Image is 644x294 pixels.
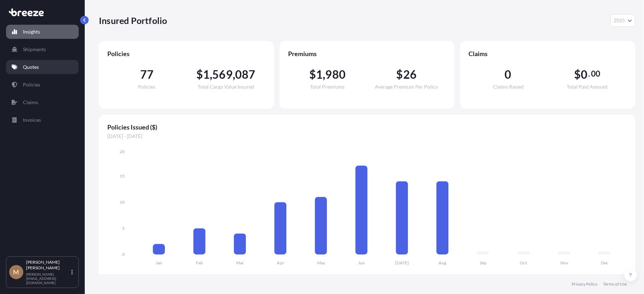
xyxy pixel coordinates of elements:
[236,260,244,266] tspan: Mar
[317,260,326,266] tspan: May
[395,260,409,266] tspan: [DATE]
[574,69,581,80] span: $
[122,252,125,257] tspan: 0
[13,269,19,276] span: M
[26,272,70,285] p: [PERSON_NAME][EMAIL_ADDRESS][DOMAIN_NAME]
[122,226,125,231] tspan: 5
[6,113,79,127] a: Invoices
[26,259,70,271] p: [PERSON_NAME] [PERSON_NAME]
[138,84,155,89] span: Policies
[107,49,266,58] span: Policies
[375,84,438,89] span: Average Premium Per Policy
[6,25,79,39] a: Insights
[493,84,524,89] span: Claims Raised
[235,69,256,80] span: 087
[23,46,46,53] p: Shipments
[156,260,162,266] tspan: Jan
[210,69,212,80] span: ,
[567,84,608,89] span: Total Paid Amount
[212,69,233,80] span: 569
[396,69,403,80] span: $
[358,260,365,266] tspan: Jun
[520,260,527,266] tspan: Oct
[23,81,40,88] p: Policies
[614,17,625,24] span: 2025
[581,69,588,80] span: 0
[560,260,568,266] tspan: Nov
[140,69,154,80] span: 77
[120,173,125,179] tspan: 15
[6,95,79,109] a: Claims
[23,99,38,106] p: Claims
[120,149,125,154] tspan: 20
[107,133,627,140] span: [DATE] - [DATE]
[6,78,79,92] a: Policies
[591,71,600,77] span: 00
[589,71,590,77] span: .
[480,260,487,266] tspan: Sep
[99,15,167,26] p: Insured Portfolio
[23,116,41,124] p: Invoices
[203,69,210,80] span: 1
[23,28,40,35] p: Insights
[601,260,608,266] tspan: Dec
[196,260,203,266] tspan: Feb
[610,14,635,27] button: Year Selector
[603,281,627,287] a: Terms of Use
[120,199,125,205] tspan: 10
[505,69,512,80] span: 0
[233,69,235,80] span: ,
[309,69,316,80] span: $
[196,69,203,80] span: $
[323,69,325,80] span: ,
[107,123,627,131] span: Policies Issued ($)
[288,49,446,58] span: Premiums
[6,60,79,74] a: Quotes
[6,42,79,56] a: Shipments
[326,69,346,80] span: 980
[439,260,447,266] tspan: Aug
[310,84,345,89] span: Total Premiums
[403,69,417,80] span: 26
[198,84,254,89] span: Total Cargo Value Insured
[469,49,627,58] span: Claims
[572,281,597,287] a: Privacy Policy
[277,260,284,266] tspan: Apr
[23,64,39,71] p: Quotes
[316,69,323,80] span: 1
